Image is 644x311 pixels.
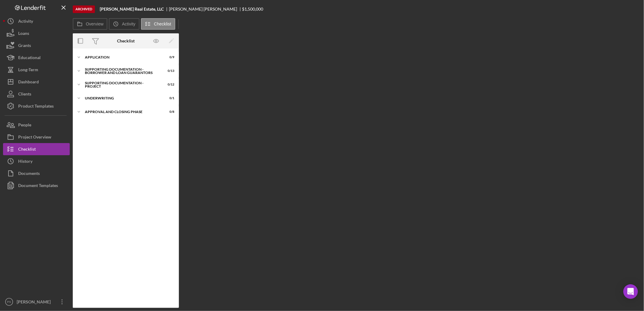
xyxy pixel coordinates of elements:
button: Loans [3,27,70,39]
div: Activity [18,15,33,29]
button: Checklist [141,18,175,30]
button: Activity [109,18,139,30]
label: Overview [86,22,103,26]
div: Underwriting [85,96,159,100]
div: Checklist [18,143,36,157]
div: Product Templates [18,100,54,114]
div: Dashboard [18,76,39,89]
div: Project Overview [18,131,51,145]
div: Archived [73,5,95,13]
button: Clients [3,88,70,100]
div: People [18,119,31,132]
div: [PERSON_NAME] [PERSON_NAME] [169,7,242,12]
button: People [3,119,70,131]
button: Dashboard [3,76,70,88]
button: Checklist [3,143,70,155]
b: [PERSON_NAME] Real Estate, LLC [100,7,164,12]
button: History [3,155,70,167]
div: 0 / 8 [163,110,174,114]
div: Supporting Documentation - Borrower and Loan Guarantors [85,68,159,75]
div: History [18,155,32,169]
div: Application [85,55,159,59]
button: Document Templates [3,179,70,192]
div: Approval and Closing Phase [85,110,159,114]
button: Educational [3,52,70,64]
div: Grants [18,39,31,53]
div: Open Intercom Messenger [623,284,638,299]
div: Educational [18,52,41,65]
div: Clients [18,88,31,102]
div: [PERSON_NAME] [15,296,55,309]
div: Loans [18,27,29,41]
div: 0 / 1 [163,96,174,100]
button: Documents [3,167,70,179]
div: 0 / 13 [163,69,174,73]
div: Long-Term [18,64,38,77]
text: PS [7,300,11,304]
div: Document Templates [18,179,58,193]
label: Checklist [154,22,171,26]
button: Project Overview [3,131,70,143]
div: $1,500,000 [242,7,263,12]
div: Documents [18,167,40,181]
div: 0 / 12 [163,83,174,86]
button: Overview [73,18,107,30]
label: Activity [122,22,135,26]
div: Supporting Documentation - Project [85,81,159,88]
div: 0 / 9 [163,55,174,59]
button: Long-Term [3,64,70,76]
button: Product Templates [3,100,70,112]
div: Checklist [117,38,135,43]
button: Activity [3,15,70,27]
button: Grants [3,39,70,52]
button: PS[PERSON_NAME] [3,296,70,308]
